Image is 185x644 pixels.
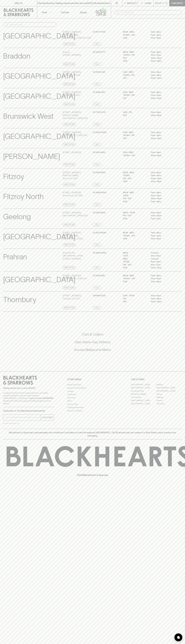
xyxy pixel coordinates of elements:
p: SUN [123,280,147,283]
p: THURS - SAT [123,277,147,280]
p: Wishlist [127,2,137,5]
a: Call [93,306,101,309]
p: 03 9381 2129 [93,71,105,74]
a: Directions [63,266,76,269]
p: 11am – 8pm [151,171,175,174]
p: [STREET_ADDRESS][PERSON_NAME] , [GEOGRAPHIC_DATA] [63,231,92,240]
p: FRI - SAT [123,177,147,180]
p: 03 9191 4850 [93,151,105,154]
p: 11am – 8pm [151,30,175,34]
a: Directions [63,243,76,246]
p: 11am – 8pm [151,280,175,283]
p: 11am – 8pm [151,151,175,154]
a: Tastings [56,6,74,18]
a: Directions [63,203,76,206]
p: 10am – 9pm [151,300,175,303]
p: 11am – 9pm [151,74,175,77]
p: 03 6234 8696 [93,231,106,234]
p: MON - WED [123,51,147,54]
p: FRI - SAT [123,263,147,266]
p: SUN - WED [123,91,147,94]
a: Directions [63,163,76,166]
p: SAT [123,57,147,60]
p: SAT [123,137,147,140]
p: 11am – 9pm [151,54,175,57]
p: Shop [42,11,47,14]
a: Call [93,203,101,206]
p: THURS [123,174,147,177]
a: Call [93,123,101,126]
a: [GEOGRAPHIC_DATA] [156,389,182,393]
p: Geelong [3,211,31,222]
a: Directions [63,183,76,186]
strong: Liquor License #32064953 [29,397,53,399]
p: 9am – 6pm [151,260,175,263]
a: Careers [67,390,118,393]
a: Call [93,243,101,246]
p: [PERSON_NAME] [3,151,60,162]
p: 03 9826 8768 [93,251,106,254]
a: Geelong [156,396,182,399]
p: 10am – 8pm [151,114,175,117]
p: SUN [123,266,147,269]
input: Try "Pinot noir" [121,10,180,15]
p: Thornbury [3,294,36,305]
p: FIND US [14,2,23,5]
p: 11am – 8pm [151,131,175,134]
p: 10am – 9pm [151,77,175,80]
p: OTHER AREAS [67,378,118,381]
p: 03 9077 5145 [93,30,106,34]
p: SUN - WED [123,151,147,154]
a: Call [93,183,101,186]
p: THURS - SAT [123,34,147,37]
a: Thornbury [156,402,182,405]
p: Closed – [151,251,175,254]
p: [STREET_ADDRESS] , [GEOGRAPHIC_DATA] 3057 [63,131,88,137]
p: THURS - FRI [123,94,147,97]
h5: Click & Collect [3,332,182,337]
p: 11am – 8pm [151,237,175,240]
p: THUR [123,194,147,197]
a: Privacy Policy [67,403,118,406]
p: THURS - FRI [123,134,147,137]
p: SAT [123,97,147,100]
p: 11am – 9pm [151,174,175,177]
p: 11am – 9pm [151,194,175,197]
p: [STREET_ADDRESS][PERSON_NAME] , [GEOGRAPHIC_DATA] 3055 [63,111,92,120]
a: Directions [63,63,76,66]
p: 11am – 9pm [151,134,175,137]
p: SUN - FRI [123,111,147,114]
p: [STREET_ADDRESS] , North Fitzroy VIC 3068 [63,191,83,197]
a: Gift Cards [67,396,118,399]
a: Call [93,103,101,106]
p: [GEOGRAPHIC_DATA] [3,71,75,82]
p: 10am – 9pm [151,97,175,100]
p: MON - WED [123,274,147,277]
p: [STREET_ADDRESS] , Brunswick VIC 3056 [63,71,81,77]
p: Subscribe to The Blackhearts Newsletter [3,409,54,412]
p: SUN [123,36,147,39]
p: MON - WED [123,171,147,174]
p: 10am – 9pm [151,57,175,60]
a: Braddon [156,383,182,386]
p: We will never spam you [3,422,54,425]
p: 0399697225 [93,294,105,297]
a: Call [93,163,101,166]
a: Call [93,286,101,289]
a: Fitzroy North [131,396,156,399]
p: Shop 813-814 [GEOGRAPHIC_DATA] , [STREET_ADDRESS] [63,251,92,260]
p: Shop 15 , [STREET_ADDRESS] [63,51,81,57]
p: 11am – 8pm [151,294,175,297]
p: FRI - SAT [123,197,147,200]
p: Checkout [171,2,183,5]
p: 03 7300 6721 [93,111,106,114]
p: SUN [123,180,147,183]
img: bubble-icon [177,636,180,639]
p: TUES [123,254,147,257]
p: 10am – 9pm [151,197,175,200]
p: FRI - SAT [123,214,147,217]
a: Directions [63,123,76,126]
p: THURS - FRI [123,54,147,57]
p: SUN [123,59,147,63]
a: [GEOGRAPHIC_DATA] [131,386,156,389]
